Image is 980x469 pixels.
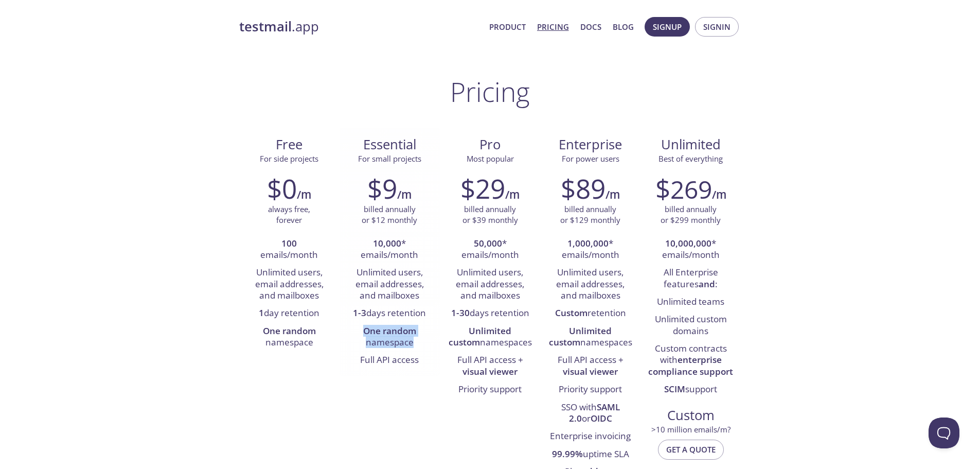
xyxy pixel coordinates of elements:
span: > 10 million emails/m? [651,424,730,435]
strong: 1,000,000 [567,237,609,249]
li: Enterprise invoicing [548,428,633,445]
strong: 1 [259,307,264,319]
li: Unlimited users, email addresses, and mailboxes [247,264,332,305]
strong: visual viewer [462,366,518,377]
h2: $29 [460,173,505,204]
a: Product [489,20,526,33]
strong: 1-30 [451,307,470,319]
span: Best of everything [658,153,723,164]
iframe: Help Scout Beacon - Open [929,418,959,448]
strong: OIDC [591,412,612,424]
h6: /m [605,186,620,203]
li: emails/month [247,235,332,265]
span: Unlimited [661,135,721,153]
span: Signup [653,20,682,33]
strong: 50,000 [474,237,502,249]
span: For side projects [260,153,318,164]
li: * emails/month [548,235,633,265]
li: namespace [347,323,432,352]
li: Unlimited users, email addresses, and mailboxes [548,264,633,305]
span: Pro [448,136,532,153]
li: All Enterprise features : [648,264,733,293]
li: * emails/month [347,235,432,265]
span: Custom [649,407,733,424]
li: uptime SLA [548,446,633,463]
strong: Unlimited custom [549,325,612,348]
li: day retention [247,305,332,322]
a: Docs [580,20,601,33]
li: Unlimited custom domains [648,311,733,340]
button: Signup [645,17,690,37]
li: days retention [347,305,432,322]
li: namespace [247,323,332,352]
strong: SAML 2.0 [569,401,620,424]
li: Full API access + [548,352,633,381]
span: Get a quote [666,443,716,456]
span: Signin [703,20,730,33]
strong: Custom [555,307,587,319]
li: Full API access [347,352,432,369]
h1: Pricing [450,76,530,107]
strong: One random [363,325,416,337]
h2: $89 [561,173,605,204]
li: retention [548,305,633,322]
strong: and [699,278,715,290]
p: billed annually or $299 monthly [661,204,721,226]
li: Unlimited users, email addresses, and mailboxes [448,264,532,305]
li: * emails/month [648,235,733,265]
strong: enterprise compliance support [648,354,733,377]
li: Full API access + [448,352,532,381]
button: Signin [695,17,739,37]
p: billed annually or $129 monthly [560,204,620,226]
p: billed annually or $12 monthly [362,204,417,226]
span: Most popular [467,153,514,164]
li: Priority support [548,381,633,398]
strong: testmail [239,18,292,36]
h6: /m [297,186,311,203]
h2: $0 [267,173,297,204]
li: SSO with or [548,399,633,428]
li: * emails/month [448,235,532,265]
strong: visual viewer [563,366,618,377]
li: Priority support [448,381,532,398]
li: support [648,381,733,398]
a: Pricing [537,20,569,33]
strong: Unlimited custom [449,325,512,348]
span: 269 [670,172,712,206]
span: For power users [562,153,619,164]
h2: $ [655,173,712,204]
li: Custom contracts with [648,340,733,381]
span: Free [247,136,331,153]
strong: One random [263,325,316,337]
h2: $9 [367,173,397,204]
strong: SCIM [664,383,685,395]
strong: 100 [281,237,297,249]
strong: 1-3 [353,307,366,319]
span: For small projects [358,153,421,164]
strong: 10,000,000 [665,237,711,249]
span: Essential [348,136,432,153]
h6: /m [505,186,520,203]
a: testmail.app [239,18,481,36]
li: namespaces [548,323,633,352]
h6: /m [712,186,726,203]
a: Blog [613,20,634,33]
strong: 99.99% [552,448,583,460]
button: Get a quote [658,440,724,459]
p: billed annually or $39 monthly [462,204,518,226]
li: namespaces [448,323,532,352]
li: Unlimited teams [648,293,733,311]
h6: /m [397,186,412,203]
p: always free, forever [268,204,310,226]
strong: 10,000 [373,237,401,249]
li: days retention [448,305,532,322]
li: Unlimited users, email addresses, and mailboxes [347,264,432,305]
span: Enterprise [548,136,632,153]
